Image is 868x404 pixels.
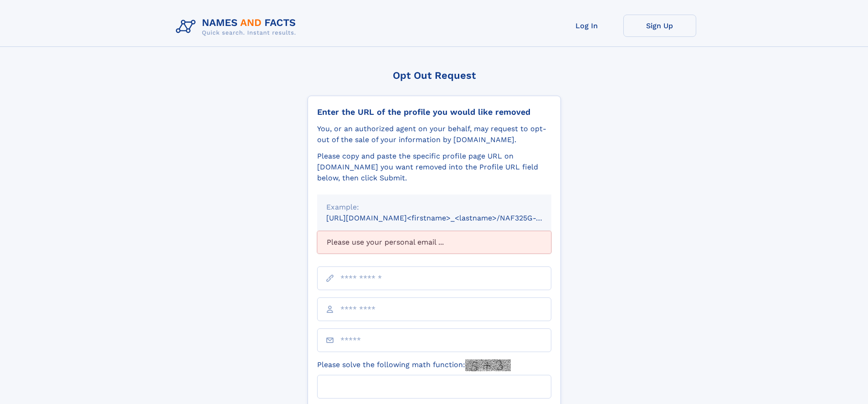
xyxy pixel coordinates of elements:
div: Example: [326,202,542,213]
a: Log In [550,15,623,37]
img: Logo Names and Facts [172,15,303,39]
label: Please solve the following math function: [317,359,511,371]
div: Enter the URL of the profile you would like removed [317,107,551,117]
div: Opt Out Request [308,70,561,81]
div: You, or an authorized agent on your behalf, may request to opt-out of the sale of your informatio... [317,123,551,145]
small: [URL][DOMAIN_NAME]<firstname>_<lastname>/NAF325G-xxxxxxxx [326,214,569,222]
a: Sign Up [623,15,696,37]
div: Please use your personal email ... [317,231,551,254]
div: Please copy and paste the specific profile page URL on [DOMAIN_NAME] you want removed into the Pr... [317,151,551,184]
